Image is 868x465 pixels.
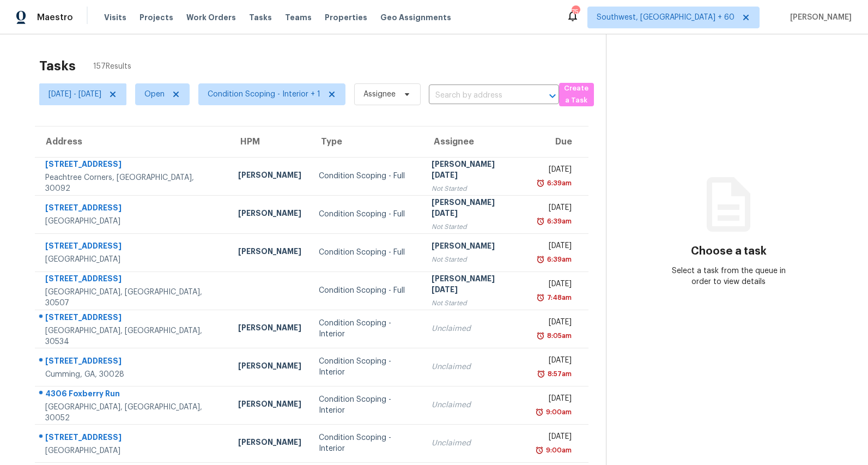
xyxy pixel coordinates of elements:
span: Projects [139,12,173,23]
div: [DATE] [536,202,572,216]
div: [GEOGRAPHIC_DATA], [GEOGRAPHIC_DATA], 30507 [45,287,221,309]
th: Address [35,126,229,157]
div: [STREET_ADDRESS] [45,432,221,445]
span: Properties [325,12,367,23]
div: [STREET_ADDRESS] [45,240,221,254]
div: 7:48am [545,292,572,303]
img: Overdue Alarm Icon [536,216,545,227]
div: [PERSON_NAME][DATE] [432,159,519,183]
div: Not Started [432,221,519,232]
div: Cumming, GA, 30028 [45,369,221,380]
th: HPM [229,126,310,157]
span: Condition Scoping - Interior + 1 [208,89,320,100]
span: [PERSON_NAME] [786,12,852,23]
div: Unclaimed [432,361,519,372]
div: Unclaimed [432,438,519,449]
div: [STREET_ADDRESS] [45,273,221,287]
span: Teams [285,12,312,23]
input: Search by address [429,87,529,104]
img: Overdue Alarm Icon [536,292,545,303]
button: Create a Task [559,83,594,106]
div: 9:00am [544,407,572,418]
div: [PERSON_NAME] [238,437,301,450]
div: [PERSON_NAME] [238,322,301,336]
div: 6:39am [545,216,572,227]
span: Assignee [363,89,396,100]
div: [PERSON_NAME] [238,208,301,221]
span: 157 Results [93,61,131,72]
div: [GEOGRAPHIC_DATA], [GEOGRAPHIC_DATA], 30534 [45,325,221,347]
div: 4306 Foxberry Run [45,388,221,402]
div: Condition Scoping - Full [319,247,414,258]
h2: Tasks [39,61,76,71]
div: [STREET_ADDRESS] [45,159,221,172]
div: Condition Scoping - Interior [319,356,414,378]
div: [PERSON_NAME][DATE] [432,197,519,221]
button: Open [545,88,560,104]
div: Condition Scoping - Interior [319,432,414,454]
th: Assignee [423,126,527,157]
div: Unclaimed [432,323,519,334]
div: Not Started [432,298,519,309]
span: Work Orders [186,12,236,23]
div: Not Started [432,254,519,265]
span: Visits [104,12,126,23]
span: Geo Assignments [380,12,451,23]
div: [PERSON_NAME] [238,246,301,259]
span: Create a Task [564,82,588,107]
div: Unclaimed [432,400,519,410]
img: Overdue Alarm Icon [536,254,545,265]
span: Tasks [249,14,272,21]
div: [GEOGRAPHIC_DATA] [45,254,221,265]
h3: Choose a task [691,246,767,257]
div: [PERSON_NAME] [238,360,301,374]
img: Overdue Alarm Icon [535,445,544,456]
div: 8:57am [545,369,572,379]
div: [GEOGRAPHIC_DATA], [GEOGRAPHIC_DATA], 30052 [45,402,221,424]
div: [DATE] [536,317,572,330]
div: [STREET_ADDRESS] [45,312,221,325]
div: Condition Scoping - Interior [319,394,414,416]
img: Overdue Alarm Icon [535,407,544,418]
div: [PERSON_NAME] [238,398,301,412]
div: Not Started [432,183,519,194]
div: 6:39am [545,254,572,265]
div: [DATE] [536,431,572,445]
div: 8:05am [545,330,572,341]
div: [PERSON_NAME] [238,170,301,183]
span: Maestro [37,12,73,23]
div: [GEOGRAPHIC_DATA] [45,216,221,227]
th: Due [527,126,589,157]
span: [DATE] - [DATE] [48,89,101,100]
img: Overdue Alarm Icon [537,369,545,379]
span: Southwest, [GEOGRAPHIC_DATA] + 60 [597,12,735,23]
div: [GEOGRAPHIC_DATA] [45,445,221,456]
div: [DATE] [536,164,572,178]
div: 6:39am [545,178,572,189]
div: Condition Scoping - Full [319,285,414,296]
span: Open [144,89,165,100]
div: [DATE] [536,393,572,407]
div: [PERSON_NAME] [432,240,519,254]
div: Select a task from the queue in order to view details [667,265,790,287]
div: 754 [572,7,579,17]
div: Peachtree Corners, [GEOGRAPHIC_DATA], 30092 [45,172,221,194]
div: [PERSON_NAME][DATE] [432,273,519,298]
div: [STREET_ADDRESS] [45,202,221,216]
div: Condition Scoping - Full [319,209,414,220]
div: [DATE] [536,279,572,292]
div: 9:00am [544,445,572,456]
th: Type [310,126,423,157]
div: [DATE] [536,240,572,254]
div: Condition Scoping - Full [319,171,414,182]
div: Condition Scoping - Interior [319,318,414,340]
div: [STREET_ADDRESS] [45,355,221,369]
img: Overdue Alarm Icon [536,330,545,341]
img: Overdue Alarm Icon [536,178,545,189]
div: [DATE] [536,355,572,369]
